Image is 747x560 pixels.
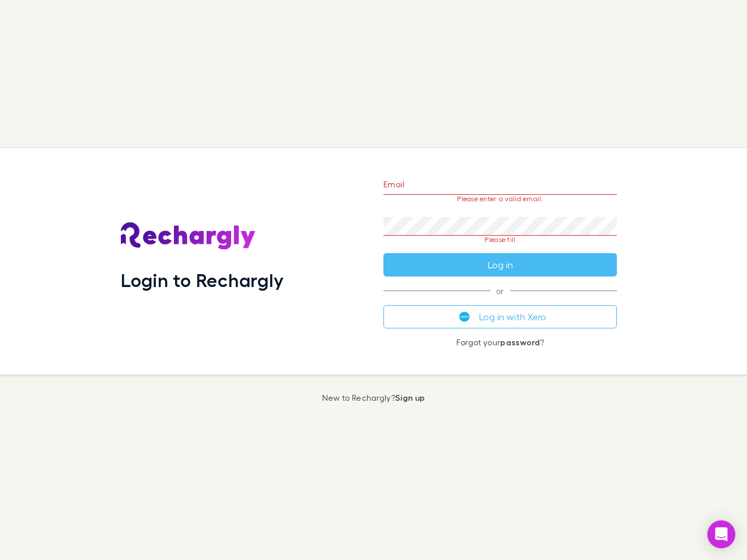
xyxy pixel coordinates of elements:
button: Log in [383,253,617,276]
a: password [500,337,540,347]
span: or [383,290,617,291]
p: Please enter a valid email. [383,195,617,203]
button: Log in with Xero [383,305,617,328]
p: Please fill [383,236,617,244]
p: Forgot your ? [383,338,617,347]
p: New to Rechargly? [322,393,425,402]
a: Sign up [395,393,425,402]
h1: Login to Rechargly [121,269,284,291]
div: Open Intercom Messenger [707,520,735,548]
img: Xero's logo [459,311,470,322]
img: Rechargly's Logo [121,222,256,250]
